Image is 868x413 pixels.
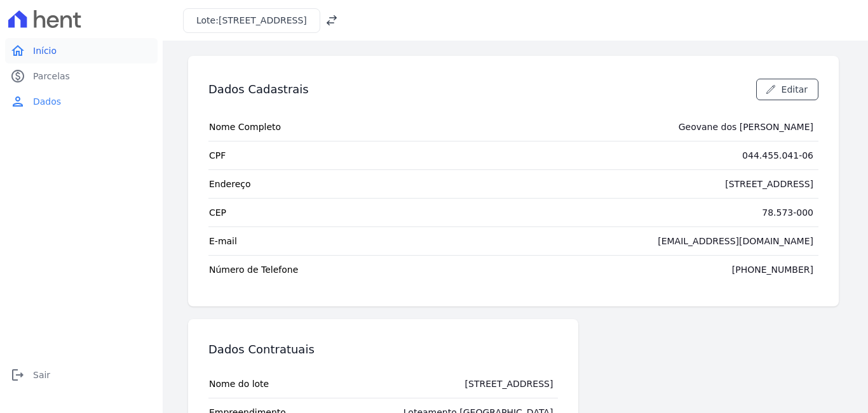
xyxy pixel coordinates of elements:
div: [STREET_ADDRESS] [725,178,813,190]
span: Início [33,44,57,57]
span: Dados [33,95,61,108]
div: [EMAIL_ADDRESS][DOMAIN_NAME] [658,235,813,247]
span: Parcelas [33,70,70,82]
span: Número de Telefone [209,263,298,276]
div: [PHONE_NUMBER] [732,263,813,276]
span: Editar [782,83,808,96]
a: homeInício [5,38,158,63]
div: Geovane dos [PERSON_NAME] [679,121,813,133]
div: 044.455.041-06 [742,149,813,162]
span: E-mail [209,235,237,247]
a: Editar [756,79,818,100]
h3: Dados Contratuais [208,342,315,357]
span: CPF [209,149,226,162]
h3: Lote: [196,14,307,27]
span: Endereço [209,178,251,190]
i: paid [10,69,25,84]
i: logout [10,367,25,383]
div: [STREET_ADDRESS] [465,377,553,390]
a: personDados [5,89,158,114]
span: [STREET_ADDRESS] [219,15,307,25]
span: Nome do lote [209,377,269,390]
span: CEP [209,206,226,219]
a: logoutSair [5,362,158,388]
i: person [10,94,25,109]
div: 78.573-000 [762,206,813,219]
span: Nome Completo [209,121,281,133]
h3: Dados Cadastrais [208,82,309,97]
span: Sair [33,369,50,381]
i: home [10,43,25,58]
a: paidParcelas [5,63,158,89]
